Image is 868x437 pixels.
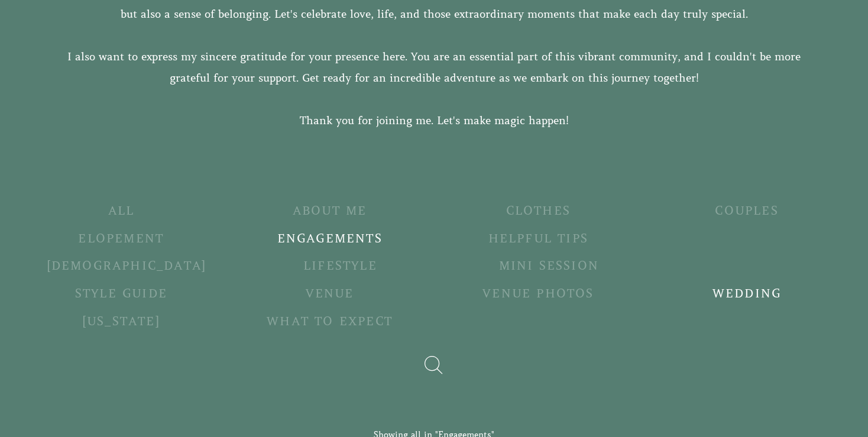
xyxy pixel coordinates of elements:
[47,231,196,247] a: Elopement
[265,258,415,274] a: lifestyle
[255,231,404,247] a: Engagements
[47,286,196,302] a: Style Guide
[47,314,196,330] a: [US_STATE]
[464,286,613,302] a: Venue Photos
[255,286,404,302] a: Venue
[464,203,613,219] a: Clothes
[474,258,624,274] a: Mini Session
[255,314,404,330] a: What to Expect
[672,286,822,302] a: Wedding
[47,258,207,274] a: [DEMOGRAPHIC_DATA]
[255,203,404,219] a: About Me
[47,46,822,89] p: I also want to express my sincere gratitude for your presence here. You are an essential part of ...
[672,203,822,219] a: Couples
[47,110,822,131] p: Thank you for joining me. Let's make magic happen!
[47,203,196,219] a: All
[464,231,613,247] a: Helpful Tips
